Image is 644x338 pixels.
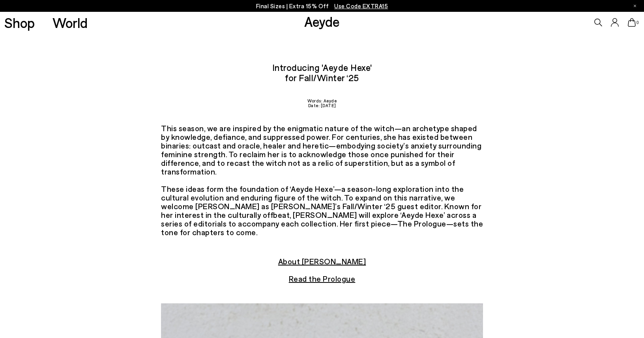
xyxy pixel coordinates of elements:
a: Shop [4,16,35,30]
div: Words: Aeyde Date: [DATE] [161,98,483,108]
span: Navigate to /collections/ss25-final-sizes [334,2,388,9]
a: 0 [628,18,636,27]
span: 0 [636,20,640,25]
a: About [PERSON_NAME] [278,256,366,266]
div: This season, we are inspired by the enigmatic nature of the witch—an archetype shaped by knowledg... [161,124,483,236]
a: World [52,16,88,30]
a: Aeyde [304,13,340,30]
a: Read the Prologue [289,274,356,283]
p: Final Sizes | Extra 15% Off [256,1,388,11]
